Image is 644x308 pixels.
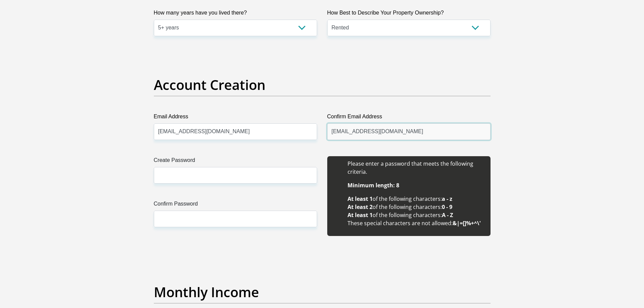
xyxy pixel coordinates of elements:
[348,219,484,227] li: These special characters are not allowed:
[327,9,491,20] label: How Best to Describe Your Property Ownership?
[154,284,491,300] h2: Monthly Income
[154,156,317,167] label: Create Password
[348,211,373,219] b: At least 1
[154,123,317,140] input: Email Address
[154,200,317,211] label: Confirm Password
[154,167,317,184] input: Create Password
[348,182,399,189] b: Minimum length: 8
[154,211,317,227] input: Confirm Password
[442,211,453,219] b: A - Z
[327,123,491,140] input: Confirm Email Address
[348,203,373,211] b: At least 2
[348,195,373,203] b: At least 1
[442,195,452,203] b: a - z
[442,203,452,211] b: 0 - 9
[348,160,484,176] li: Please enter a password that meets the following criteria.
[453,219,481,227] b: &|=[]%+^\'
[348,195,484,203] li: of the following characters:
[154,77,491,93] h2: Account Creation
[154,113,317,123] label: Email Address
[154,9,317,20] label: How many years have you lived there?
[327,20,491,36] select: Please select a value
[348,203,484,211] li: of the following characters:
[348,211,484,219] li: of the following characters:
[327,113,491,123] label: Confirm Email Address
[154,20,317,36] select: Please select a value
